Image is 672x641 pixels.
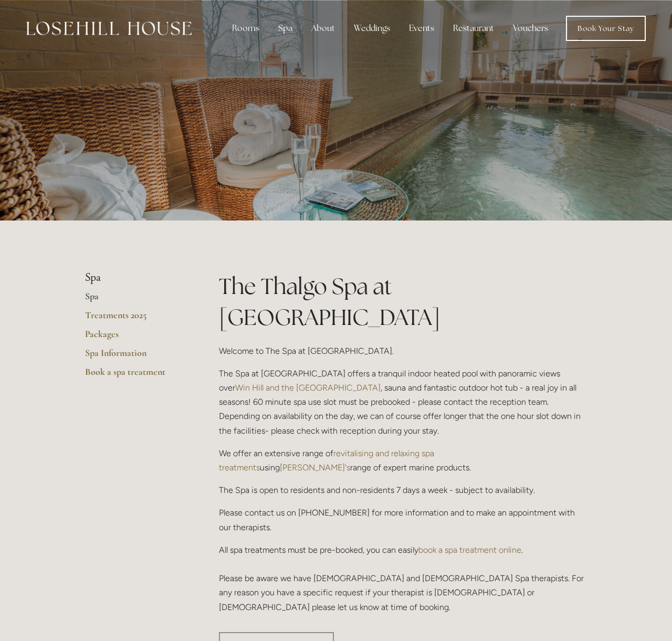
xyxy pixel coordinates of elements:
[85,290,185,309] a: Spa
[219,446,587,475] p: We offer an extensive range of using range of expert marine products.
[505,18,556,39] a: Vouchers
[418,545,521,555] a: book a spa treatment online
[219,506,587,534] p: Please contact us on [PHONE_NUMBER] for more information and to make an appointment with our ther...
[280,463,350,472] a: [PERSON_NAME]'s
[219,543,587,614] p: All spa treatments must be pre-booked, you can easily . Please be aware we have [DEMOGRAPHIC_DATA...
[219,366,587,438] p: The Spa at [GEOGRAPHIC_DATA] offers a tranquil indoor heated pool with panoramic views over , sau...
[270,18,301,39] div: Spa
[26,22,192,35] img: Losehill House
[85,271,185,285] li: Spa
[219,271,587,333] h1: The Thalgo Spa at [GEOGRAPHIC_DATA]
[85,347,185,366] a: Spa Information
[566,16,646,41] a: Book Your Stay
[85,309,185,328] a: Treatments 2025
[401,18,443,39] div: Events
[219,483,587,497] p: The Spa is open to residents and non-residents 7 days a week - subject to availability.
[224,18,268,39] div: Rooms
[85,366,185,385] a: Book a spa treatment
[219,344,587,358] p: Welcome to The Spa at [GEOGRAPHIC_DATA].
[445,18,502,39] div: Restaurant
[85,328,185,347] a: Packages
[345,18,398,39] div: Weddings
[235,383,381,393] a: Win Hill and the [GEOGRAPHIC_DATA]
[303,18,343,39] div: About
